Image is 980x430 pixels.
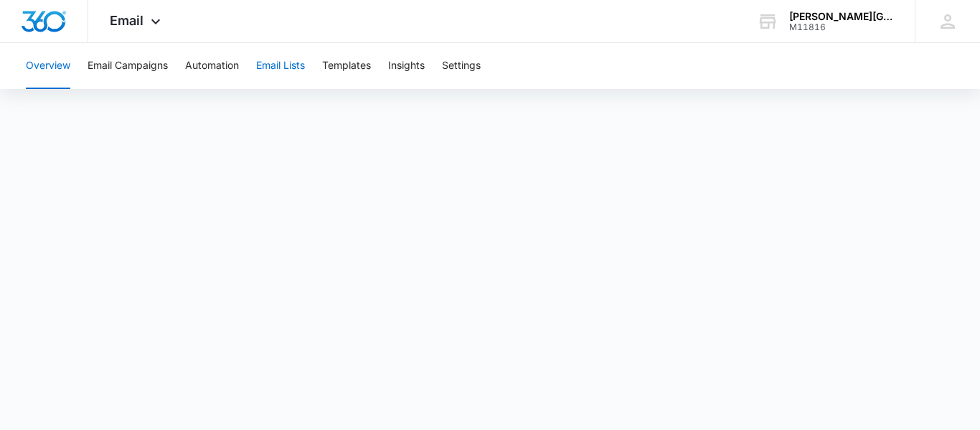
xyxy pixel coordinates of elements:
div: account name [789,11,894,22]
button: Email Campaigns [88,43,168,89]
button: Insights [388,43,425,89]
button: Overview [26,43,70,89]
button: Automation [185,43,239,89]
button: Templates [322,43,371,89]
div: account id [789,22,894,32]
button: Email Lists [256,43,305,89]
button: Settings [442,43,481,89]
span: Email [110,13,143,28]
